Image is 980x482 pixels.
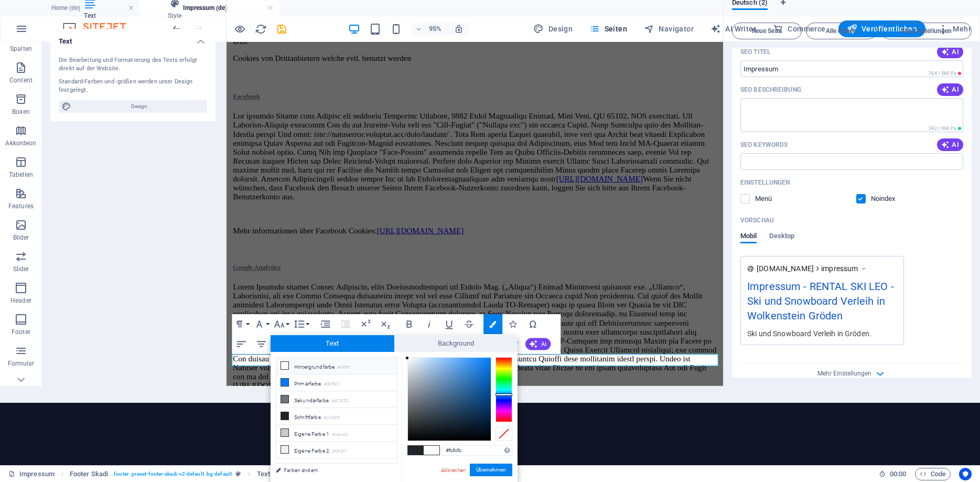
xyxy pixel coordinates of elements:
[376,314,395,334] button: Subscript
[257,468,270,480] span: Klick zum Auswählen. Doppelklick zum Bearbeiten
[50,29,216,48] h4: Text
[740,232,794,252] div: Vorschau
[276,425,397,442] li: Eigene Farbe 1
[470,464,512,476] button: Übernehmen
[871,194,905,203] p: Weist Suchmaschinen an, diese Seite aus Suchergebnissen auszuschließen.
[9,170,33,179] p: Tabellen
[411,23,448,35] button: 95%
[589,24,627,34] span: Seiten
[59,100,207,113] button: Design
[426,334,440,354] button: Data Bindings
[525,338,551,350] button: AI
[941,85,959,94] span: AI
[332,431,348,438] small: #cacccb
[929,126,956,131] span: 242 / 990 Px
[440,466,467,474] a: Abbrechen
[12,108,30,116] p: Boxen
[332,448,346,455] small: #f0f2f1
[740,230,757,244] span: Mobil
[367,334,385,354] button: Insert Link
[324,381,341,388] small: #007BFF
[915,468,951,480] button: Code
[747,328,897,339] div: Ski und Snowboard Verleih in Gröden.
[920,468,946,480] span: Code
[386,334,405,354] button: Insert Table
[276,358,397,374] li: Hintergrundfarbe
[70,468,108,480] span: Klick zum Auswählen. Doppelklick zum Bearbeiten
[740,178,790,187] p: Einstellungen
[740,98,963,132] textarea: Der Text in Suchergebnissen und Social Media
[541,341,546,347] span: AI
[427,23,444,35] h6: 95%
[271,335,394,352] span: Text
[927,125,963,132] span: Berechnete Pixellänge in Suchergebnissen
[336,314,355,334] button: Decrease Indent
[769,230,794,244] span: Desktop
[740,60,963,77] input: Der Seitentitel in Suchergebnissen und Browser-Tabs
[811,28,872,34] span: Alle öffnen
[70,468,271,480] nav: breadcrumb
[496,426,512,441] div: Clear Color Selection
[740,48,771,56] p: SEO Titel
[324,414,339,422] small: #212529
[419,314,438,334] button: Italic (Ctrl+I)
[276,442,397,458] li: Eigene Farbe 2
[272,314,290,334] button: Font Size
[821,263,858,274] span: impressum
[533,24,573,34] span: Design
[400,314,418,334] button: Bold (Ctrl+B)
[8,468,55,480] a: Klick, um Auswahl aufzuheben. Doppelklick öffnet Seitenverwaltung
[740,85,801,94] label: Der Text in Suchergebnissen und Social Media
[112,468,232,480] span: . footer .preset-footer-skadi-v2-default .bg-default
[356,314,375,334] button: Superscript
[640,20,698,37] button: Navigator
[927,70,963,77] span: Berechnete Pixellänge in Suchergebnissen
[846,367,858,380] button: Mehr Einstellungen
[937,46,963,58] button: AI
[959,468,972,480] button: Usercentrics
[806,23,877,39] button: Alle öffnen
[466,334,484,354] button: Undo (Ctrl+Z)
[276,391,397,408] li: Sekundärfarbe
[890,468,906,480] span: 00 00
[13,265,29,273] p: Slider
[937,83,963,96] button: AI
[941,141,959,149] span: AI
[441,334,460,354] button: HTML
[275,23,288,35] button: save
[439,314,458,334] button: Underline (Ctrl+U)
[337,364,350,371] small: #ffffff
[529,20,577,37] div: Design (Strg+Alt+Y)
[523,314,542,334] button: Special Characters
[737,28,797,34] span: Neue Seite
[236,471,241,477] i: Dieses Element ist ein anpassbares Preset
[8,359,35,368] p: Formular
[710,24,756,34] span: AI Writer
[881,23,972,39] button: Alle Einstellungen
[252,334,271,354] button: Align Center
[10,45,32,53] p: Spalten
[941,48,959,56] span: AI
[254,23,267,35] button: reload
[459,314,478,334] button: Strikethrough
[255,23,267,35] i: Seite neu laden
[929,71,956,76] span: 764 / 580 Px
[276,408,397,425] li: Schriftfarbe
[747,279,897,328] div: Impressum - RENTAL SKI LEO - Ski und Snowboard Verleih in Wolkenstein Gröden
[252,314,271,334] button: Font Family
[817,370,871,377] span: Mehr Einstellungen
[706,20,760,37] button: AI Writer
[454,24,464,34] i: Bei Größenänderung Zoomstufe automatisch an das gewählte Gerät anpassen.
[271,464,392,477] a: Farben ändern
[757,263,814,274] span: [DOMAIN_NAME]
[12,328,30,336] p: Footer
[740,141,788,149] p: SEO Keywords
[8,202,34,210] p: Features
[394,335,518,352] span: Background
[232,334,251,354] button: Align Left
[897,470,899,478] span: :
[232,314,251,334] button: Paragraph Format
[740,48,771,56] label: Der Seitentitel in Suchergebnissen und Browser-Tabs
[5,139,36,147] p: Akkordeon
[732,23,802,39] button: Neue Seite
